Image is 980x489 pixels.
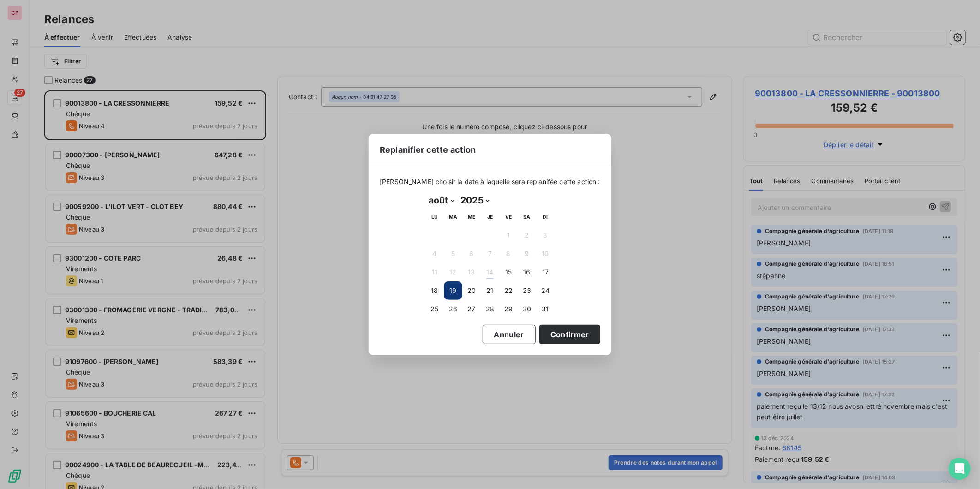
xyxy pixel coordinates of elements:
button: 7 [481,244,499,263]
button: 30 [518,300,536,318]
button: 21 [481,281,499,300]
button: 9 [518,244,536,263]
button: 17 [536,263,555,281]
button: 11 [425,263,444,281]
button: 15 [499,263,518,281]
button: Confirmer [539,325,600,344]
button: 5 [444,244,462,263]
div: Open Intercom Messenger [949,458,971,480]
button: 2 [518,226,536,244]
button: 12 [444,263,462,281]
button: 25 [425,300,444,318]
th: dimanche [536,208,555,226]
button: 8 [499,244,518,263]
button: 6 [462,244,481,263]
th: lundi [425,208,444,226]
button: 1 [499,226,518,244]
th: jeudi [481,208,499,226]
button: 20 [462,281,481,300]
button: 23 [518,281,536,300]
th: samedi [518,208,536,226]
button: 22 [499,281,518,300]
button: 29 [499,300,518,318]
button: 18 [425,281,444,300]
button: 14 [481,263,499,281]
button: 16 [518,263,536,281]
button: 19 [444,281,462,300]
button: Annuler [483,325,536,344]
button: 28 [481,300,499,318]
button: 27 [462,300,481,318]
th: mardi [444,208,462,226]
th: vendredi [499,208,518,226]
span: Replanifier cette action [380,143,476,156]
button: 26 [444,300,462,318]
button: 13 [462,263,481,281]
button: 31 [536,300,555,318]
button: 10 [536,244,555,263]
span: [PERSON_NAME] choisir la date à laquelle sera replanifée cette action : [380,177,600,186]
button: 24 [536,281,555,300]
button: 4 [425,244,444,263]
button: 3 [536,226,555,244]
th: mercredi [462,208,481,226]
